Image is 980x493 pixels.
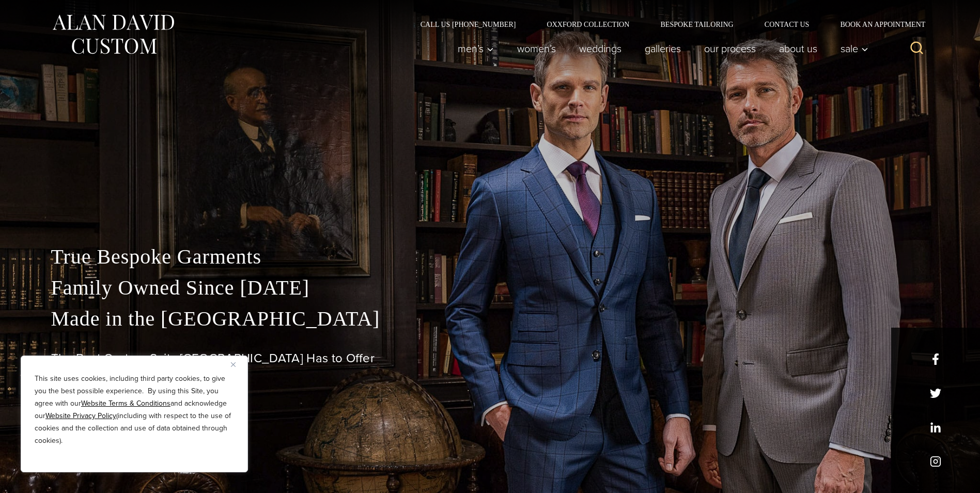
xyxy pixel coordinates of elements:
[505,38,567,59] a: Women’s
[35,373,234,447] p: This site uses cookies, including third party cookies, to give you the best possible experience. ...
[633,38,692,59] a: Galleries
[405,21,532,28] a: Call Us [PHONE_NUMBER]
[841,43,868,54] span: Sale
[825,21,929,28] a: Book an Appointment
[231,362,236,367] img: Close
[51,241,929,334] p: True Bespoke Garments Family Owned Since [DATE] Made in the [GEOGRAPHIC_DATA]
[51,351,929,366] h1: The Best Custom Suits [GEOGRAPHIC_DATA] Has to Offer
[45,410,116,421] a: Website Privacy Policy
[767,38,829,59] a: About Us
[446,38,874,59] nav: Primary Navigation
[81,398,170,409] a: Website Terms & Conditions
[645,21,749,28] a: Bespoke Tailoring
[405,21,929,28] nav: Secondary Navigation
[231,358,243,371] button: Close
[749,21,825,28] a: Contact Us
[567,38,633,59] a: weddings
[692,38,767,59] a: Our Process
[531,21,645,28] a: Oxxford Collection
[458,43,494,54] span: Men’s
[51,11,175,57] img: Alan David Custom
[905,36,929,61] button: View Search Form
